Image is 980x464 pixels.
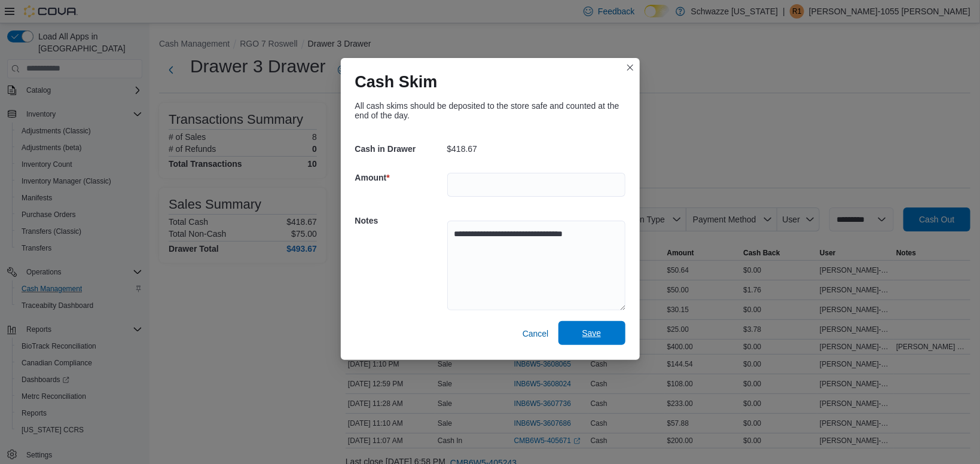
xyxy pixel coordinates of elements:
[518,322,554,346] button: Cancel
[558,321,625,345] button: Save
[523,328,549,340] span: Cancel
[623,60,637,75] button: Closes this modal window
[582,327,602,339] span: Save
[355,72,438,91] h1: Cash Skim
[355,101,625,120] div: All cash skims should be deposited to the store safe and counted at the end of the day.
[355,209,445,233] h5: Notes
[355,137,445,161] h5: Cash in Drawer
[355,166,445,190] h5: Amount
[447,144,478,154] p: $418.67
